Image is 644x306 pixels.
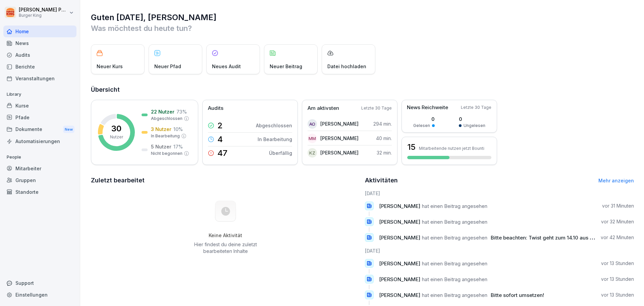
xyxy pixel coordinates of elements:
[91,85,634,94] h2: Übersicht
[63,126,74,133] div: New
[413,123,430,129] p: Gelesen
[151,143,171,150] p: 5 Nutzer
[365,247,634,254] h6: [DATE]
[3,186,76,198] a: Standorte
[373,120,392,127] p: 294 min.
[151,116,182,122] p: Abgeschlossen
[270,63,302,70] p: Neuer Beitrag
[3,123,76,136] a: DokumenteNew
[111,125,121,133] p: 30
[464,123,485,129] p: Ungelesen
[459,116,485,123] p: 0
[320,120,359,127] p: [PERSON_NAME]
[308,119,317,129] div: AO
[601,260,634,267] p: vor 13 Stunden
[419,146,484,151] p: Mitarbeitende nutzen jetzt Bounti
[327,63,366,70] p: Datei hochladen
[377,149,392,156] p: 32 min.
[365,176,398,185] h2: Aktivitäten
[379,234,420,241] span: [PERSON_NAME]
[91,12,634,23] h1: Guten [DATE], [PERSON_NAME]
[379,219,420,225] span: [PERSON_NAME]
[3,163,76,174] a: Mitarbeiter
[308,104,339,112] p: Am aktivsten
[151,126,171,133] p: 3 Nutzer
[3,100,76,112] a: Kurse
[413,116,435,123] p: 0
[192,232,259,238] h5: Keine Aktivität
[308,148,317,158] div: KZ
[3,289,76,301] a: Einstellungen
[422,219,487,225] span: hat einen Beitrag angesehen
[308,134,317,143] div: MM
[376,135,392,142] p: 40 min.
[19,7,68,13] p: [PERSON_NAME] Pecher
[3,277,76,289] div: Support
[601,276,634,282] p: vor 13 Stunden
[422,276,487,282] span: hat einen Beitrag angesehen
[151,150,182,157] p: Nicht begonnen
[3,49,76,61] a: Audits
[379,276,420,282] span: [PERSON_NAME]
[151,108,174,115] p: 22 Nutzer
[379,203,420,209] span: [PERSON_NAME]
[110,134,123,140] p: Nutzer
[3,152,76,163] p: People
[379,260,420,267] span: [PERSON_NAME]
[19,13,68,18] p: Burger King
[151,133,180,139] p: In Bearbeitung
[422,203,487,209] span: hat einen Beitrag angesehen
[3,174,76,186] a: Gruppen
[217,135,223,143] p: 4
[173,143,183,150] p: 17 %
[208,104,223,112] p: Audits
[173,126,183,133] p: 10 %
[97,63,123,70] p: Neuer Kurs
[320,135,359,142] p: [PERSON_NAME]
[491,234,627,241] span: Bitte beachten: Twist geht zum 14.10 aus dem Sortiment!
[461,104,491,111] p: Letzte 30 Tage
[365,190,634,197] h6: [DATE]
[361,105,392,111] p: Letzte 30 Tage
[3,26,76,37] a: Home
[601,234,634,241] p: vor 42 Minuten
[3,61,76,73] a: Berichte
[407,141,416,153] h3: 15
[217,122,223,130] p: 2
[3,89,76,100] p: Library
[407,104,448,112] p: News Reichweite
[212,63,241,70] p: Neues Audit
[91,176,360,185] h2: Zuletzt bearbeitet
[3,37,76,49] a: News
[601,218,634,225] p: vor 32 Minuten
[154,63,181,70] p: Neuer Pfad
[601,292,634,298] p: vor 13 Stunden
[598,178,634,183] a: Mehr anzeigen
[217,149,227,157] p: 47
[602,203,634,209] p: vor 31 Minuten
[422,260,487,267] span: hat einen Beitrag angesehen
[379,292,420,298] span: [PERSON_NAME]
[3,112,76,123] a: Pfade
[3,73,76,84] a: Veranstaltungen
[269,149,292,157] p: Überfällig
[491,292,544,298] span: Bitte sofort umsetzen!
[256,122,292,129] p: Abgeschlossen
[320,149,359,156] p: [PERSON_NAME]
[3,135,76,147] a: Automatisierungen
[422,234,487,241] span: hat einen Beitrag angesehen
[176,108,187,115] p: 73 %
[91,23,634,34] p: Was möchtest du heute tun?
